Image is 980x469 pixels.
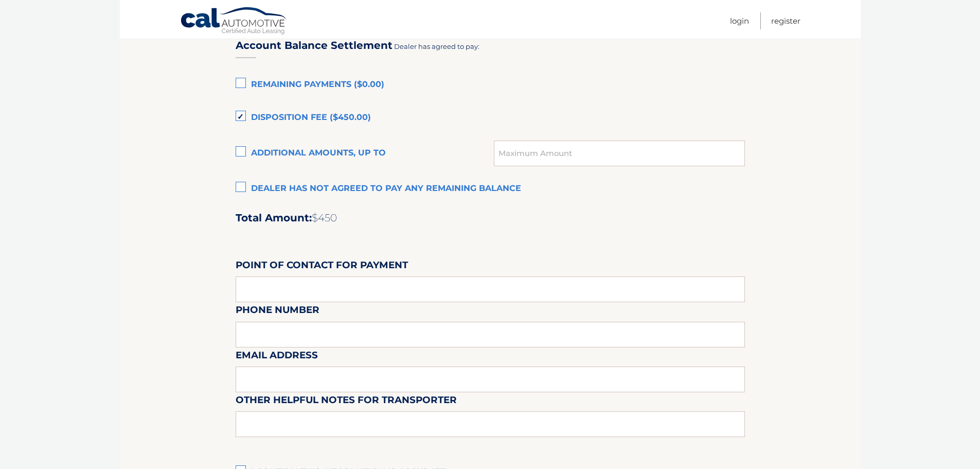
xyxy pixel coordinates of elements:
label: Remaining Payments ($0.00) [236,75,745,95]
input: Maximum Amount [494,141,744,166]
label: Disposition Fee ($450.00) [236,108,745,128]
label: Email Address [236,348,318,367]
label: Additional amounts, up to [236,143,494,164]
span: $450 [312,212,337,224]
span: Dealer has agreed to pay: [394,42,479,50]
label: Other helpful notes for transporter [236,392,457,411]
a: Cal Automotive [180,7,288,37]
a: Login [730,12,749,29]
h2: Total Amount: [236,212,745,224]
a: Register [771,12,800,29]
h3: Account Balance Settlement [236,39,393,52]
label: Point of Contact for Payment [236,257,408,276]
label: Dealer has not agreed to pay any remaining balance [236,179,745,199]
